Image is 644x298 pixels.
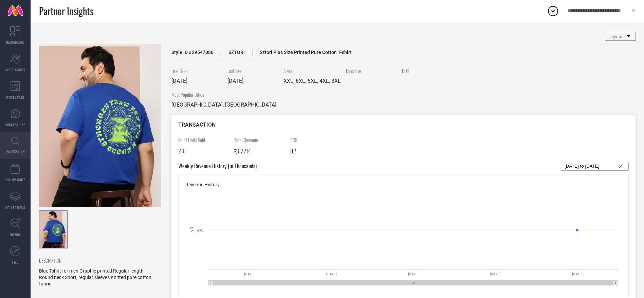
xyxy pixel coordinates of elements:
[39,268,151,286] span: Blue Tshirt for men Graphic printed Regular length Round neck Short, regular sleeves Knitted pure...
[610,34,624,39] span: myntra
[39,4,93,18] span: Partner Insights
[244,272,255,276] text: [DATE]
[408,272,419,276] text: [DATE]
[283,78,341,84] span: XXL, 6XL, 5XL, 4XL, 3XL
[5,177,26,182] span: CDC INSIGHTS
[402,67,453,74] span: DOH
[185,182,220,187] span: Revenue History
[290,136,341,144] span: ROS
[171,91,276,98] span: Most Popular Cities
[171,101,276,108] span: [GEOGRAPHIC_DATA], [GEOGRAPHIC_DATA]
[5,67,25,72] span: SCORECARDS
[326,272,337,276] text: [DATE]
[402,78,406,84] span: —
[6,149,25,154] span: INSPIRATION
[214,50,245,55] span: SZTORI
[197,228,203,233] text: 670
[5,205,25,210] span: COLLECTIONS
[6,95,25,100] span: WORKSPACE
[234,136,285,144] span: Total Revenue
[171,67,222,74] span: First Seen
[346,67,397,74] span: Days Live
[171,50,214,55] span: Style ID # 29547080
[10,232,21,237] span: TRENDS
[490,272,500,276] text: [DATE]
[178,147,186,155] span: 218
[178,162,257,171] span: Weekly Revenue History (in Thousands)
[227,78,243,84] span: [DATE]
[234,147,251,155] span: ₹ 82214
[6,40,24,45] span: DASHBOARD
[290,147,296,155] span: 0.7
[227,67,278,74] span: Last Seen
[547,5,559,17] div: Open download list
[565,162,625,170] input: Select...
[12,260,19,265] span: FWD
[178,122,629,128] div: TRANSACTION
[178,136,229,144] span: No of Units Sold
[572,272,583,276] text: [DATE]
[283,67,341,74] span: Sizes
[190,227,195,234] text: INR
[5,122,26,127] span: SUGGESTIONS
[245,50,352,55] span: Sztori Plus Size Printed Pure Cotton T-shirt
[171,78,187,84] span: [DATE]
[39,257,156,264] span: DESCRIPTION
